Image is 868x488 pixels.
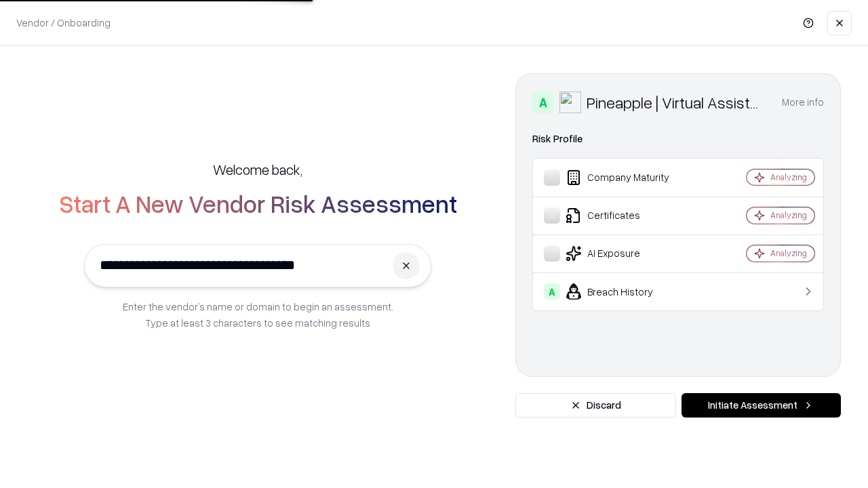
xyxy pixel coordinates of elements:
[123,298,393,331] p: Enter the vendor’s name or domain to begin an assessment. Type at least 3 characters to see match...
[770,247,807,259] div: Analyzing
[559,91,581,113] img: Pineapple | Virtual Assistant Agency
[770,209,807,221] div: Analyzing
[532,91,554,113] div: A
[544,245,706,262] div: AI Exposure
[770,171,807,183] div: Analyzing
[59,190,457,217] h2: Start A New Vendor Risk Assessment
[16,16,111,30] p: Vendor / Onboarding
[782,90,824,115] button: More info
[532,131,824,147] div: Risk Profile
[544,207,706,224] div: Certificates
[544,283,706,300] div: Breach History
[544,169,706,186] div: Company Maturity
[515,393,676,418] button: Discard
[587,91,766,113] div: Pineapple | Virtual Assistant Agency
[544,283,560,300] div: A
[682,393,841,418] button: Initiate Assessment
[213,160,302,179] h5: Welcome back,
